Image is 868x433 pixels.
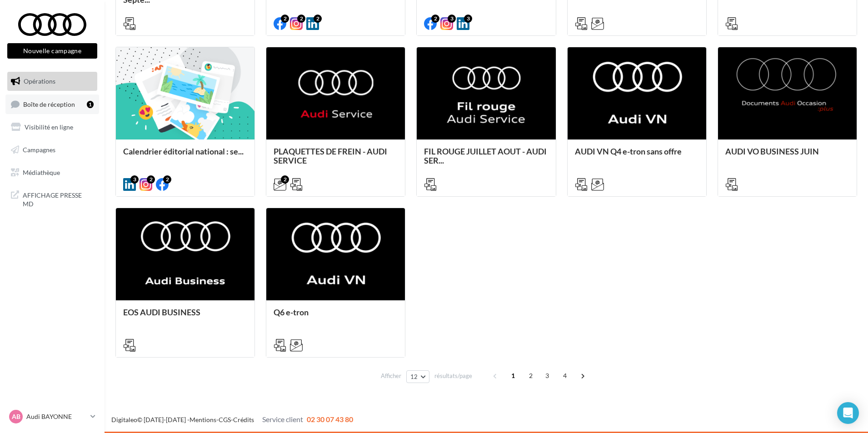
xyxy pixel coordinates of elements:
[23,168,60,176] span: Médiathèque
[5,95,99,114] a: Boîte de réception1
[23,189,94,209] span: AFFICHAGE PRESSE MD
[540,368,554,383] span: 3
[26,412,87,421] p: Audi BAYONNE
[410,373,418,380] span: 12
[464,15,472,23] div: 3
[837,402,859,424] div: Open Intercom Messenger
[297,15,305,23] div: 2
[725,146,819,156] span: AUDI VO BUSINESS JUIN
[219,416,231,423] a: CGS
[24,77,55,85] span: Opérations
[262,415,303,423] span: Service client
[434,372,472,380] span: résultats/page
[307,415,353,423] span: 02 30 07 43 80
[23,100,75,108] span: Boîte de réception
[130,175,139,184] div: 3
[12,412,20,421] span: AB
[406,370,429,383] button: 12
[575,146,682,156] span: AUDI VN Q4 e-tron sans offre
[506,368,520,383] span: 1
[381,372,401,380] span: Afficher
[233,416,254,423] a: Crédits
[5,185,99,212] a: AFFICHAGE PRESSE MD
[5,140,99,159] a: Campagnes
[123,146,244,156] span: Calendrier éditorial national : se...
[448,15,456,23] div: 3
[87,101,94,108] div: 1
[431,15,439,23] div: 2
[558,368,572,383] span: 4
[274,307,309,317] span: Q6 e-tron
[111,416,353,423] span: © [DATE]-[DATE] - - -
[5,118,99,137] a: Visibilité en ligne
[524,368,538,383] span: 2
[274,146,387,165] span: PLAQUETTES DE FREIN - AUDI SERVICE
[5,163,99,182] a: Médiathèque
[7,43,97,59] button: Nouvelle campagne
[190,416,216,423] a: Mentions
[281,175,289,184] div: 2
[147,175,155,184] div: 2
[123,307,200,317] span: EOS AUDI BUSINESS
[23,146,55,154] span: Campagnes
[111,416,137,423] a: Digitaleo
[7,408,97,425] a: AB Audi BAYONNE
[25,123,73,131] span: Visibilité en ligne
[314,15,322,23] div: 2
[281,15,289,23] div: 2
[163,175,171,184] div: 2
[5,72,99,91] a: Opérations
[424,146,547,165] span: FIL ROUGE JUILLET AOUT - AUDI SER...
